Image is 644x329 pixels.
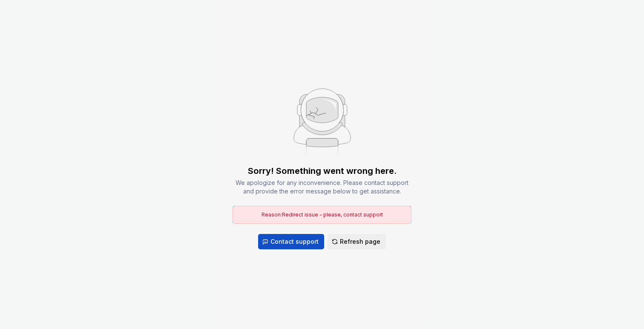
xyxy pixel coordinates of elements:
[270,237,319,246] span: Contact support
[248,165,397,177] div: Sorry! Something went wrong here.
[233,179,411,196] div: We apologize for any inconvenience. Please contact support and provide the error message below to...
[328,234,386,249] button: Refresh page
[262,211,383,218] span: Reason: Redirect issue - please, contact support
[340,237,380,246] span: Refresh page
[258,234,324,249] button: Contact support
